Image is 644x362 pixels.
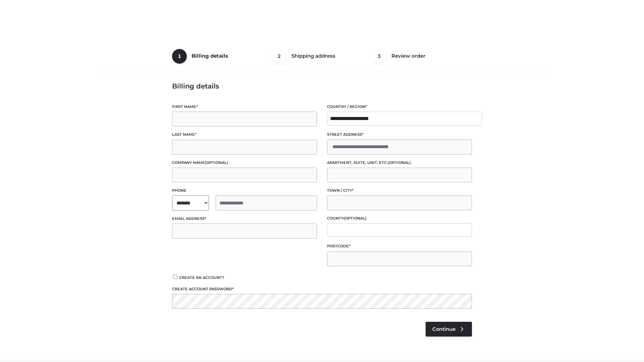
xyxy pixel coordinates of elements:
span: 2 [272,49,287,64]
span: Billing details [192,53,228,59]
label: Company name [172,160,317,166]
span: (optional) [388,160,411,165]
span: Review order [391,53,425,59]
a: Continue [426,322,472,337]
span: Create an account? [179,275,224,280]
label: Phone [172,187,317,194]
span: 3 [372,49,387,64]
label: Email address [172,216,317,222]
span: Shipping address [291,53,335,59]
span: Continue [432,326,455,332]
span: 1 [172,49,187,64]
input: Create an account? [172,275,178,279]
span: (optional) [205,160,228,165]
span: (optional) [343,216,367,221]
label: First name [172,104,317,110]
label: Country / Region [327,104,472,110]
label: Create account password [172,286,472,292]
h3: Billing details [172,82,472,90]
label: Apartment, suite, unit, etc. [327,160,472,166]
label: Last name [172,131,317,138]
label: Town / City [327,187,472,194]
label: County [327,215,472,222]
label: Postcode [327,243,472,249]
label: Street address [327,131,472,138]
